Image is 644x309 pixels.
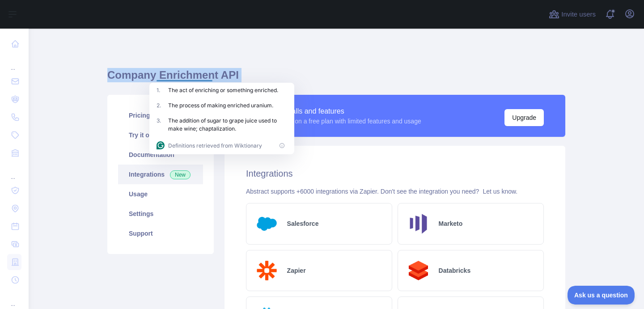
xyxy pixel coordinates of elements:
a: Settings [118,204,203,224]
div: Unlock more calls and features [246,106,421,117]
div: ... [7,54,21,72]
h2: Integrations [246,167,544,180]
img: Logo [405,211,432,237]
img: Logo [254,258,280,284]
div: Abstract supports +6000 integrations via Zapier. Don't see the integration you need? [246,187,544,196]
a: Pricing [118,106,203,125]
span: Invite users [561,9,596,20]
h2: Salesforce [287,219,319,228]
img: Logo [405,258,432,284]
a: Support [118,224,203,243]
a: Try it out [118,125,203,145]
h1: Company Enrichment API [107,68,565,89]
button: Upgrade [504,109,544,126]
a: Let us know. [483,188,517,195]
div: You are currently on a free plan with limited features and usage [246,117,421,126]
button: Invite users [547,7,597,21]
iframe: Toggle Customer Support [568,286,635,305]
a: Integrations New [118,165,203,184]
h2: Databricks [439,266,471,275]
div: ... [7,290,21,308]
span: New [170,170,191,179]
div: ... [7,163,21,181]
img: Logo [254,211,280,237]
a: Usage [118,184,203,204]
h2: Marketo [439,219,463,228]
a: Documentation [118,145,203,165]
h2: Zapier [287,266,306,275]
